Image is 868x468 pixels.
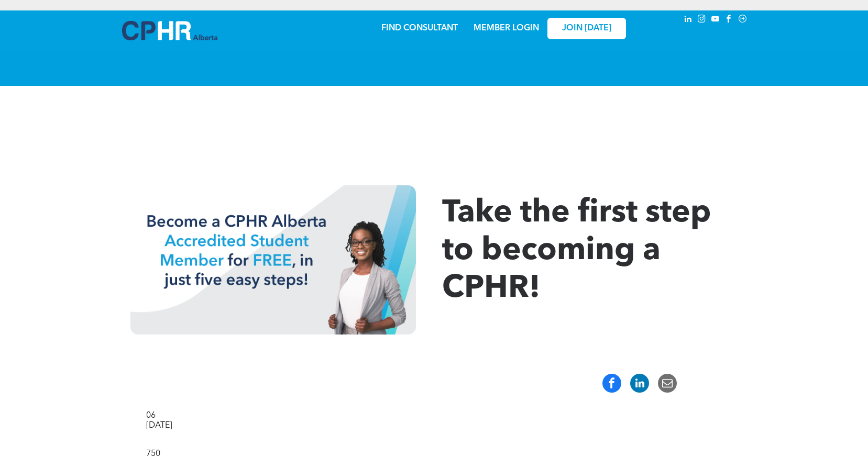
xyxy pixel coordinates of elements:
[696,13,708,27] a: instagram
[146,421,722,431] div: [DATE]
[710,13,721,27] a: youtube
[737,13,749,27] a: Social network
[442,198,711,305] span: Take the first step to becoming a CPHR!
[683,13,694,27] a: linkedin
[146,411,722,421] div: 06
[381,24,458,32] a: FIND CONSULTANT
[122,21,217,40] img: A blue and white logo for cp alberta
[723,13,735,27] a: facebook
[146,449,722,459] div: 750
[474,24,539,32] a: MEMBER LOGIN
[562,24,611,34] span: JOIN [DATE]
[547,18,626,39] a: JOIN [DATE]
